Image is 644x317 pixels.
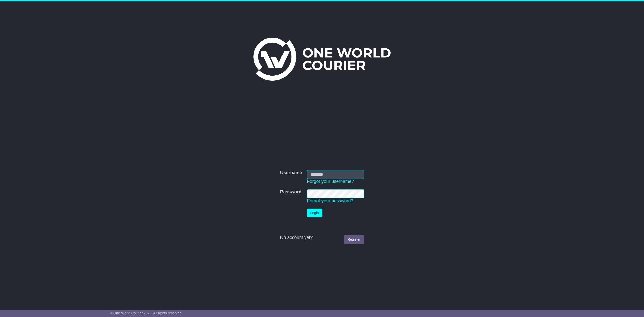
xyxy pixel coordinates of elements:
[280,189,301,195] label: Password
[344,235,364,244] a: Register
[280,235,364,241] div: No account yet?
[280,170,302,176] label: Username
[307,179,354,184] a: Forgot your username?
[307,209,322,217] button: Login
[307,198,353,203] a: Forgot your password?
[110,311,183,315] span: © One World Courier 2025. All rights reserved.
[253,38,391,81] img: One World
